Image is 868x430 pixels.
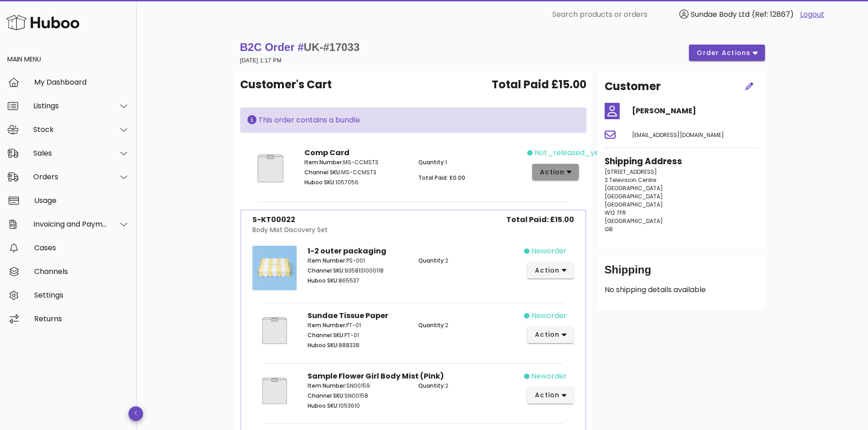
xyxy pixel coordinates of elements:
span: Total Paid: £0.00 [418,174,465,182]
span: Huboo SKU: [308,341,339,349]
p: 1053610 [308,402,407,410]
strong: Sundae Tissue Paper [308,310,388,321]
div: My Dashboard [34,78,129,86]
button: action [527,262,574,278]
span: Total Paid: £15.00 [506,214,574,225]
small: [DATE] 1:17 PM [240,57,282,64]
h4: [PERSON_NAME] [632,106,758,116]
div: Returns [34,314,129,323]
span: Channel SKU: [308,331,344,339]
a: Logout [800,9,824,20]
strong: B2C Order # [240,41,360,53]
button: action [527,387,574,404]
span: [GEOGRAPHIC_DATA] [605,201,663,208]
p: 2 [418,321,518,329]
span: order actions [696,48,751,58]
span: GB [605,225,613,233]
p: 9358131000118 [308,267,407,275]
strong: 1-2 outer packaging [308,246,386,256]
span: Total Paid £15.00 [492,76,586,93]
span: [EMAIL_ADDRESS][DOMAIN_NAME] [632,131,724,139]
span: [GEOGRAPHIC_DATA] [605,184,663,192]
span: Item Number: [308,257,346,264]
span: Quantity: [418,382,445,390]
div: Settings [34,291,129,299]
img: Huboo Logo [6,13,79,32]
p: MS-CCMST3 [304,158,408,167]
span: action [539,167,565,177]
span: Customer's Cart [240,76,332,93]
span: neworder [531,371,567,382]
div: Stock [33,125,108,134]
p: SN00159 [308,382,407,390]
button: order actions [689,45,765,61]
button: action [532,164,579,180]
h3: Shipping Address [605,155,758,168]
p: 2 [418,382,518,390]
span: Quantity: [418,321,445,329]
p: PT-01 [308,321,407,329]
img: Product Image [252,371,297,411]
p: No shipping details available [605,284,758,295]
p: 888338 [308,341,407,349]
p: 865537 [308,277,407,285]
div: S-KT00022 [252,214,328,225]
p: SN00158 [308,392,407,400]
span: Item Number: [308,321,346,329]
img: Product Image [247,147,293,189]
span: [STREET_ADDRESS] [605,168,657,176]
div: Listings [33,101,108,110]
span: Quantity: [418,257,445,264]
span: Sundae Body Ltd [691,9,750,20]
h2: Customer [605,78,661,95]
span: (Ref: 12867) [752,9,794,20]
span: UK-#17033 [304,41,360,53]
div: Cases [34,243,129,252]
span: Channel SKU: [304,168,341,176]
p: 1 [418,158,522,167]
strong: Sample Flower Girl Body Mist (Pink) [308,371,444,381]
p: 2 [418,257,518,265]
span: neworder [531,246,567,257]
span: Huboo SKU: [304,178,335,186]
p: 1057056 [304,178,408,187]
div: Orders [33,172,108,181]
div: Channels [34,267,129,276]
span: [GEOGRAPHIC_DATA] [605,192,663,200]
span: action [534,330,560,339]
span: Item Number: [304,158,343,166]
span: Item Number: [308,382,346,390]
span: Channel SKU: [308,267,344,274]
div: Shipping [605,263,758,284]
span: 2 Television Centre [605,176,656,184]
img: Product Image [252,246,297,290]
span: neworder [531,310,567,321]
span: Channel SKU: [308,392,344,400]
span: Huboo SKU: [308,402,339,410]
div: Invoicing and Payments [33,220,108,228]
p: PS-001 [308,257,407,265]
div: Body Mist Discovery Set [252,225,328,235]
span: action [534,390,560,400]
span: not_released_yet [534,147,602,158]
span: Huboo SKU: [308,277,339,284]
span: action [534,266,560,275]
span: W12 7FR [605,209,626,217]
span: Quantity: [418,158,445,166]
img: Product Image [252,310,297,351]
button: action [527,327,574,343]
span: [GEOGRAPHIC_DATA] [605,217,663,225]
strong: Comp Card [304,147,349,158]
div: Sales [33,149,108,157]
p: PT-01 [308,331,407,339]
div: Usage [34,196,129,205]
div: This order contains a bundle [247,115,579,126]
p: MS-CCMST3 [304,168,408,177]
